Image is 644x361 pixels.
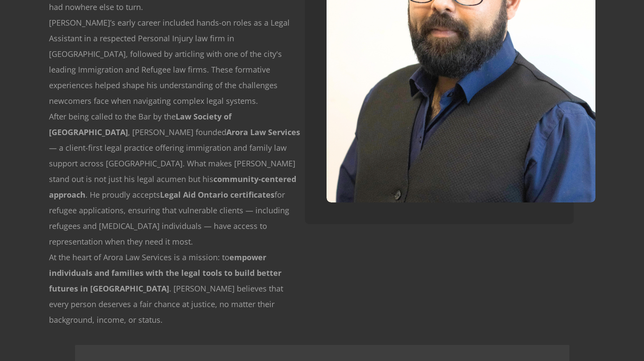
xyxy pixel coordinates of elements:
[49,252,281,294] strong: empower individuals and families with the legal tools to build better futures in [GEOGRAPHIC_DATA]
[49,111,232,137] strong: Law Society of [GEOGRAPHIC_DATA]
[49,109,303,249] p: After being called to the Bar by the , [PERSON_NAME] founded — a client-first legal practice offe...
[49,249,303,328] p: At the heart of Arora Law Services is a mission: to . [PERSON_NAME] believes that every person de...
[226,127,300,137] strong: Arora Law Services
[49,15,303,109] p: [PERSON_NAME]’s early career included hands-on roles as a Legal Assistant in a respected Personal...
[160,189,275,200] strong: Legal Aid Ontario certificates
